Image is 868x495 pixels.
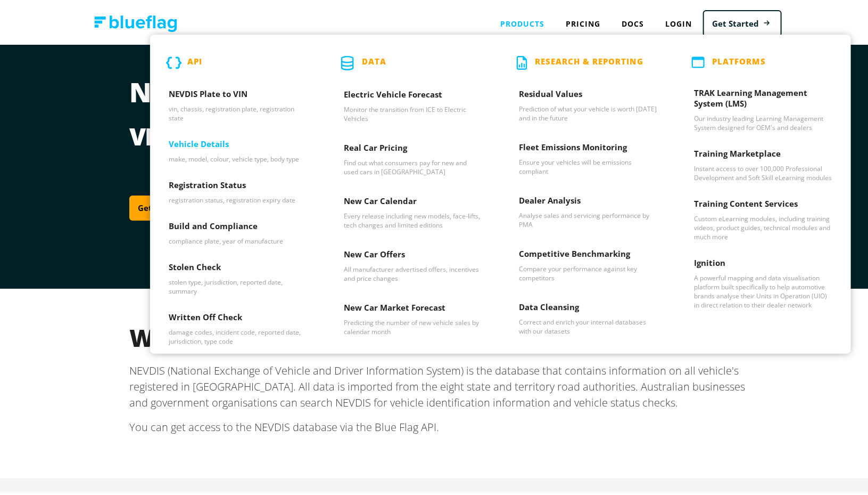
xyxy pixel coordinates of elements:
[129,77,747,119] h1: NEVDIS Database
[676,247,851,315] a: Ignition - A powerful mapping and data visualisation platform built specifically to help automoti...
[695,162,832,180] p: Instant access to over 100,000 Professional Development and Soft Skill eLearning modules
[556,11,611,33] a: Pricing
[344,87,482,103] h3: Electric Vehicle Forecast
[519,315,657,334] p: Correct and enrich your internal databases with our datasets
[676,138,851,188] a: Training Marketplace - Instant access to over 100,000 Professional Development and Soft Skill eLe...
[695,271,832,307] p: A powerful mapping and data visualisation platform built specifically to help automotive brands a...
[325,79,500,132] a: Electric Vehicle Forecast - Monitor the transition from ICE to Electric Vehicles
[150,210,325,251] a: Build and Compliance - compliance plate, year of manufacture
[169,152,307,161] p: make, model, colour, vehicle type, body type
[169,218,307,234] h3: Build and Compliance
[695,212,832,239] p: Custom eLearning modules, including training videos, product guides, technical modules and much more
[169,326,307,344] p: damage codes, incident code, reported date, jurisdiction, type code
[169,102,307,120] p: vin, chassis, registration plate, registration state
[150,78,325,128] a: NEVDIS Plate to VIN - vin, chassis, registration plate, registration state
[344,300,482,316] h3: New Car Market Forecast
[169,86,307,102] h3: NEVDIS Plate to VIN
[703,8,782,35] a: Get Started
[713,54,766,67] p: PLATFORMS
[611,11,655,33] a: Docs
[344,316,482,334] p: Predicting the number of new vehicle sales by calendar month
[129,409,747,442] p: You can get access to the NEVDIS database via the Blue Flag API.
[169,310,307,326] h3: Written Off Check
[676,188,851,247] a: Training Content Services - Custom eLearning modules, including training videos, product guides, ...
[695,85,832,112] h3: TRAK Learning Management System (LMS)
[169,275,307,294] p: stolen type, jurisdiction, reported date, summary
[129,361,747,409] p: NEVDIS (National Exchange of Vehicle and Driver Information System) is the database that contains...
[519,193,657,209] h3: Dealer Analysis
[169,234,307,244] p: compliance plate, year of manufacture
[150,251,325,302] a: Stolen Check - stolen type, jurisdiction, reported date, summary
[169,193,307,202] p: registration status, registration expiry date
[501,132,676,185] a: Fleet Emissions Monitoring - Ensure your vehicles will be emissions compliant
[344,193,482,209] h3: New Car Calendar
[501,291,676,345] a: Data Cleansing - Correct and enrich your internal databases with our datasets
[169,136,307,152] h3: Vehicle Details
[695,255,832,271] h3: Ignition
[150,169,325,210] a: Registration Status - registration status, registration expiry date
[695,146,832,162] h3: Training Marketplace
[187,54,202,68] p: API
[344,209,482,228] p: Every release including new models, face-lifts, tech changes and limited editions
[129,193,244,218] a: Get started with NEVDIS
[519,140,657,156] h3: Fleet Emissions Monitoring
[150,302,325,352] a: Written Off Check - damage codes, incident code, reported date, jurisdiction, type code
[535,54,644,68] p: Research & Reporting
[501,78,676,132] a: Residual Values - Prediction of what your vehicle is worth today and in the future
[676,77,851,138] a: TRAK Learning Management System (LMS) - Our industry leading Learning Management System designed ...
[150,128,325,169] a: Vehicle Details - make, model, colour, vehicle type, body type
[519,299,657,315] h3: Data Cleansing
[362,54,386,68] p: Data
[344,156,482,174] p: Find out what consumers pay for new and used cars in [GEOGRAPHIC_DATA]
[325,185,500,239] a: New Car Calendar - Every release including new models, face-lifts, tech changes and limited editions
[325,132,500,185] a: Real Car Pricing - Find out what consumers pay for new and used cars in Australia
[344,247,482,263] h3: New Car Offers
[519,246,657,262] h3: Competitive Benchmarking
[519,209,657,227] p: Analyse sales and servicing performance by PMA
[695,112,832,130] p: Our industry leading Learning Management System designed for OEM's and dealers
[501,185,676,238] a: Dealer Analysis - Analyse sales and servicing performance by PMA
[129,119,747,149] h2: VIN Check and [PERSON_NAME] Check
[519,86,657,102] h3: Residual Values
[94,13,177,30] img: Blue Flag logo
[695,196,832,212] h3: Training Content Services
[325,239,500,292] a: New Car Offers - All manufacturer advertised offers, incentives and price changes
[129,321,747,350] h2: What is NEVDIS?
[169,259,307,275] h3: Stolen Check
[655,11,703,33] a: Login to Blue Flag application
[325,292,500,345] a: New Car Market Forecast - Predicting the number of new vehicle sales by calendar month
[501,238,676,291] a: Competitive Benchmarking - Compare your performance against key competitors
[344,263,482,281] p: All manufacturer advertised offers, incentives and price changes
[519,102,657,120] p: Prediction of what your vehicle is worth [DATE] and in the future
[344,140,482,156] h3: Real Car Pricing
[519,262,657,280] p: Compare your performance against key competitors
[519,156,657,174] p: Ensure your vehicles will be emissions compliant
[490,11,556,33] div: Products
[169,177,307,193] h3: Registration Status
[344,103,482,121] p: Monitor the transition from ICE to Electric Vehicles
